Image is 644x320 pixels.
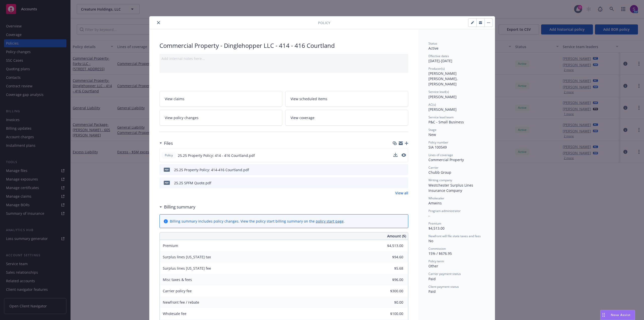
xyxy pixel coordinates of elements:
[374,299,406,306] input: 0.00
[428,140,448,145] span: Policy number
[374,265,406,272] input: 0.00
[428,209,461,213] span: Program administrator
[393,153,397,158] button: download file
[163,277,192,282] span: Misc taxes & fees
[164,204,195,210] h3: Billing summary
[428,71,459,86] span: [PERSON_NAME] [PERSON_NAME], [PERSON_NAME]
[428,107,457,112] span: [PERSON_NAME]
[428,120,464,124] span: P&C - Small Business
[428,115,454,119] span: Service lead team
[163,311,186,316] span: Wholesale fee
[428,157,464,162] span: Commercial Property
[159,110,283,126] a: View policy changes
[291,96,327,101] span: View scheduled items
[600,310,635,320] button: Nova Assist
[428,234,481,238] span: Newfront will file state taxes and fees
[159,204,195,210] div: Billing summary
[394,167,398,172] button: download file
[428,165,438,170] span: Carrier
[428,238,433,243] span: No
[162,56,406,61] div: Add internal notes here...
[316,219,344,224] a: policy start page
[178,153,255,158] span: 25.25 Property Policy: 414 - 416 Courtland.pdf
[428,41,437,46] span: Status
[428,276,436,281] span: Paid
[428,128,436,132] span: Stage
[374,287,406,295] input: 0.00
[164,140,173,147] h3: Files
[428,54,449,58] span: Effective dates
[428,196,444,200] span: Wholesaler
[163,243,178,248] span: Premium
[387,233,406,239] span: Amount ($)
[402,180,406,186] button: preview file
[285,110,408,126] a: View coverage
[428,285,459,289] span: Client payment status
[428,226,445,231] span: $4,513.00
[428,213,430,218] span: -
[428,251,452,256] span: 15% / $676.95
[611,313,631,317] span: Nova Assist
[395,190,408,196] a: View all
[428,272,461,276] span: Carrier payment status
[318,20,330,25] span: Policy
[428,170,451,175] span: Chubb Group
[164,181,170,185] span: pdf
[374,310,406,317] input: 0.00
[163,266,211,271] span: Surplus lines [US_STATE] fee
[428,94,457,99] span: [PERSON_NAME]
[428,46,438,51] span: Active
[428,145,447,150] span: SIA 100549
[159,41,408,50] div: Commercial Property - Dinglehopper LLC - 414 - 416 Courtland
[170,219,345,224] div: Billing summary includes policy changes. View the policy start billing summary on the .
[374,242,406,250] input: 0.00
[164,153,174,158] span: Policy
[428,221,441,226] span: Premium
[428,153,453,157] span: Lines of coverage
[428,259,444,263] span: Policy term
[402,167,406,172] button: preview file
[374,253,406,261] input: 0.00
[428,132,436,137] span: New
[428,54,485,63] div: [DATE] - [DATE]
[394,180,398,186] button: download file
[600,310,607,320] div: Drag to move
[163,300,199,305] span: Newfront fee / rebate
[285,91,408,107] a: View scheduled items
[393,153,397,157] button: download file
[291,115,314,120] span: View coverage
[428,201,442,205] span: Amwins
[374,276,406,283] input: 0.00
[401,153,406,158] button: preview file
[163,289,192,293] span: Carrier policy fee
[165,96,184,101] span: View claims
[164,168,170,171] span: pdf
[428,264,438,268] span: Other
[174,167,249,172] div: 25.25 Property Policy: 414-416 Courtland.pdf
[155,20,162,26] button: close
[159,91,283,107] a: View claims
[165,115,198,120] span: View policy changes
[428,289,436,294] span: Paid
[428,246,446,251] span: Commission
[428,102,436,107] span: AC(s)
[428,66,445,71] span: Producer(s)
[174,180,211,186] div: 25.25 SPFM Quote.pdf
[159,140,173,147] div: Files
[428,183,474,193] span: Westchester Surplus Lines Insurance Company
[163,255,211,259] span: Surplus lines [US_STATE] tax
[401,153,406,157] button: preview file
[428,90,449,94] span: Service lead(s)
[428,178,452,182] span: Writing company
